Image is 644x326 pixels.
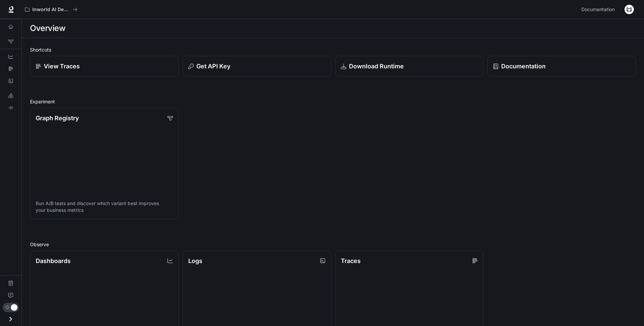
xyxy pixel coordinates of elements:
[30,22,65,35] h1: Overview
[36,113,79,123] p: Graph Registry
[188,256,202,265] p: Logs
[3,75,19,86] a: Logs
[196,62,230,71] p: Get API Key
[3,290,19,301] a: Feedback
[3,278,19,289] a: Documentation
[44,62,80,71] p: View Traces
[183,56,331,76] button: Get API Key
[11,303,18,311] span: Dark mode toggle
[3,90,19,101] a: LLM Playground
[22,3,80,16] button: All workspaces
[581,5,615,14] span: Documentation
[30,108,179,219] a: Graph RegistryRun A/B tests and discover which variant best improves your business metrics
[349,62,404,71] p: Download Runtime
[30,98,636,105] h2: Experiment
[3,51,19,62] a: Dashboards
[30,241,636,248] h2: Observe
[30,46,636,53] h2: Shortcuts
[341,256,361,265] p: Traces
[3,102,19,113] a: TTS Playground
[624,5,634,14] img: User avatar
[36,256,71,265] p: Dashboards
[3,21,19,32] a: Overview
[30,56,179,76] a: View Traces
[501,62,546,71] p: Documentation
[622,3,636,16] button: User avatar
[3,312,18,326] button: Open drawer
[32,7,70,12] p: Inworld AI Demos
[487,56,636,76] a: Documentation
[3,63,19,74] a: Traces
[579,3,620,16] a: Documentation
[36,200,173,214] p: Run A/B tests and discover which variant best improves your business metrics
[3,36,19,47] a: Graph Registry
[335,56,484,76] a: Download Runtime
